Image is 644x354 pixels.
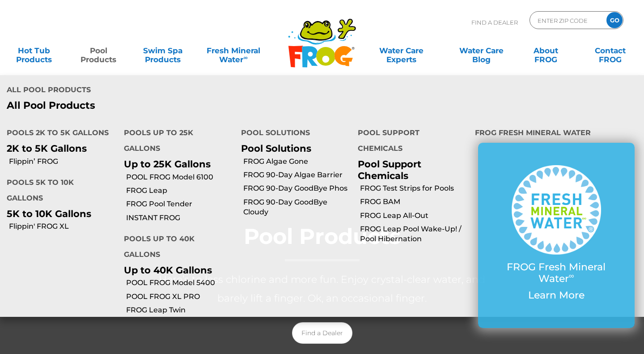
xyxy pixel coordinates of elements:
a: FROG Pool Tender [126,199,234,209]
a: FROG BAM [360,197,468,207]
p: Up to 40K Gallons [124,264,228,276]
p: Pool Support Chemicals [358,158,462,181]
a: Water CareBlog [456,42,506,60]
h4: Pool Support Chemicals [358,125,462,158]
a: FROG Leap Twin [126,305,234,315]
a: FROG 90-Day GoodBye Phos [243,183,352,193]
p: Up to 25K Gallons [124,158,228,170]
a: FROG 90-Day Algae Barrier [243,170,352,180]
a: Pool Solutions [241,143,311,154]
a: FROG Fresh Mineral Water∞ Learn More [496,165,617,306]
a: POOL FROG Model 5400 [126,278,234,288]
input: GO [606,12,623,28]
a: Water CareExperts [360,42,442,60]
a: FROG Algae Gone [243,157,352,166]
p: 2K to 5K Gallons [7,143,110,154]
a: FROG 90-Day GoodBye Cloudy [243,197,352,218]
a: FROG Test Strips for Pools [360,183,468,193]
a: Flippin’ FROG [9,157,117,166]
a: Flippin' FROG XL [9,222,117,231]
a: AboutFROG [521,42,571,60]
p: 5K to 10K Gallons [7,208,110,219]
sup: ∞ [243,54,247,61]
a: All Pool Products [7,100,315,111]
a: Hot TubProducts [9,42,59,60]
a: ContactFROG [585,42,635,60]
h4: Pools 2K to 5K Gallons [7,125,110,143]
input: Zip Code Form [537,14,597,27]
p: Learn More [496,290,617,301]
a: INSTANT FROG [126,213,234,223]
a: Swim SpaProducts [138,42,188,60]
a: POOL FROG XL PRO [126,292,234,302]
a: Fresh MineralWater∞ [202,42,265,60]
a: FROG Leap Pool Wake-Up! / Pool Hibernation [360,224,468,244]
h4: All Pool Products [7,82,315,100]
h4: Pool Solutions [241,125,345,143]
a: PoolProducts [73,42,123,60]
a: FROG Leap [126,186,234,196]
h4: Pools up to 40K Gallons [124,231,228,264]
h4: Pools up to 25K Gallons [124,125,228,158]
a: FROG Leap All-Out [360,211,468,221]
p: Find A Dealer [471,11,518,34]
sup: ∞ [569,271,574,280]
a: POOL FROG Model 6100 [126,172,234,182]
p: FROG Fresh Mineral Water [496,261,617,285]
h4: Pools 5K to 10K Gallons [7,175,110,208]
h4: FROG Fresh Mineral Water [475,125,637,143]
a: Find a Dealer [292,322,352,344]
